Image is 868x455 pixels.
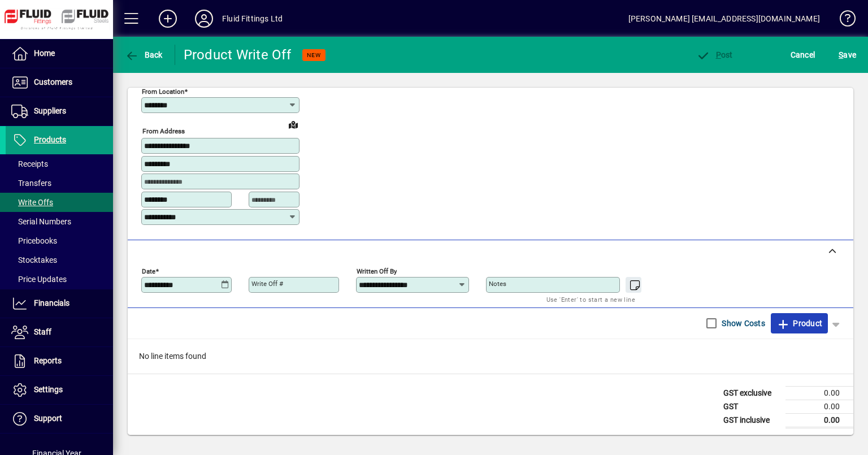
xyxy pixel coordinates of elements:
[11,236,57,245] span: Pricebooks
[839,50,843,59] span: S
[696,50,733,59] span: ost
[785,400,853,413] td: 0.00
[6,231,113,250] a: Pricebooks
[836,45,859,65] button: Save
[788,45,818,65] button: Cancel
[122,45,166,65] button: Back
[125,50,163,59] span: Back
[771,313,828,333] button: Product
[34,135,66,144] span: Products
[142,88,184,96] mat-label: From location
[11,217,71,226] span: Serial Numbers
[284,115,302,133] a: View on map
[34,106,66,115] span: Suppliers
[150,8,186,29] button: Add
[6,174,113,193] a: Transfers
[6,212,113,231] a: Serial Numbers
[34,385,63,394] span: Settings
[6,289,113,318] a: Financials
[489,280,506,288] mat-label: Notes
[34,77,72,86] span: Customers
[6,318,113,346] a: Staff
[11,255,57,265] span: Stocktakes
[791,46,815,64] span: Cancel
[222,10,283,28] div: Fluid Fittings Ltd
[785,413,853,427] td: 0.00
[6,250,113,270] a: Stocktakes
[11,275,67,284] span: Price Updates
[34,49,55,58] span: Home
[11,198,53,207] span: Write Offs
[6,376,113,404] a: Settings
[719,318,765,329] label: Show Costs
[6,40,113,68] a: Home
[34,356,62,365] span: Reports
[6,405,113,433] a: Support
[34,414,62,423] span: Support
[11,179,51,188] span: Transfers
[6,270,113,289] a: Price Updates
[785,386,853,400] td: 0.00
[307,51,321,59] span: NEW
[628,10,820,28] div: [PERSON_NAME] [EMAIL_ADDRESS][DOMAIN_NAME]
[357,267,397,275] mat-label: Written off by
[34,327,51,336] span: Staff
[184,46,291,64] div: Product Write Off
[716,50,721,59] span: P
[128,339,853,374] div: No line items found
[776,314,822,332] span: Product
[34,298,70,307] span: Financials
[11,159,48,168] span: Receipts
[718,413,785,427] td: GST inclusive
[186,8,222,29] button: Profile
[6,97,113,125] a: Suppliers
[831,2,854,39] a: Knowledge Base
[546,293,635,306] mat-hint: Use 'Enter' to start a new line
[6,68,113,97] a: Customers
[6,347,113,375] a: Reports
[6,154,113,174] a: Receipts
[693,45,736,65] button: Post
[113,45,175,65] app-page-header-button: Back
[718,386,785,400] td: GST exclusive
[839,46,856,64] span: ave
[6,193,113,212] a: Write Offs
[142,267,155,275] mat-label: Date
[718,400,785,413] td: GST
[251,280,283,288] mat-label: Write Off #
